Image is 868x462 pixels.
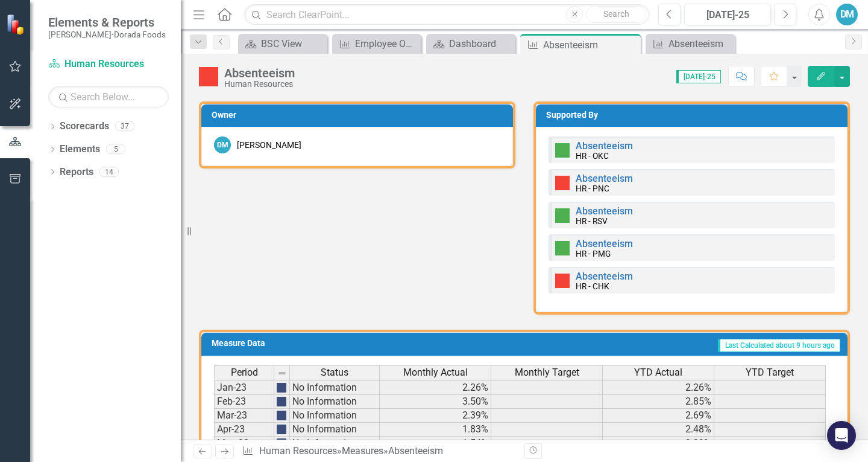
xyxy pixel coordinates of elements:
small: HR - PMG [576,249,611,258]
td: 2.85% [603,395,714,409]
a: Employee Opinion Survey [335,36,418,51]
span: YTD Actual [634,367,682,378]
input: Search Below... [48,86,169,107]
small: HR - OKC [576,151,609,161]
img: Below Plan [555,176,570,190]
h3: Supported By [546,111,841,120]
a: Reports [60,165,93,179]
div: Absenteeism [543,37,638,53]
img: png;base64,iVBORw0KGgoAAAANSUhEUgAAAJYAAADIAQMAAAAwS4omAAAAA1BMVEU9TXnnx7PJAAAACXBIWXMAAA7EAAAOxA... [277,438,286,448]
td: 2.26% [380,380,491,395]
img: Below Plan [199,67,218,86]
small: [PERSON_NAME]-Dorada Foods [48,30,166,39]
span: Last Calculated about 9 hours ago [718,339,840,352]
span: [DATE]-25 [676,70,721,83]
img: png;base64,iVBORw0KGgoAAAANSUhEUgAAAJYAAADIAQMAAAAwS4omAAAAA1BMVEU9TXnnx7PJAAAACXBIWXMAAA7EAAAOxA... [277,397,286,406]
div: Dashboard [449,36,512,51]
div: 5 [106,144,125,155]
span: Monthly Target [515,367,579,378]
td: No Information [290,395,380,409]
div: Human Resources [224,80,295,89]
div: Open Intercom Messenger [827,421,856,450]
img: Above Target [555,208,570,223]
small: HR - CHK [576,281,609,291]
a: Absenteeism [576,271,633,282]
img: Above Target [555,143,570,158]
div: 14 [99,167,119,177]
td: Apr-23 [214,423,274,437]
span: Elements & Reports [48,15,166,30]
a: Dashboard [429,36,512,51]
a: Human Resources [259,445,337,457]
h3: Measure Data [212,339,402,348]
div: [DATE]-25 [688,8,767,22]
td: 1.83% [380,423,491,437]
span: Period [231,367,258,378]
img: Below Plan [555,274,570,288]
button: Search [586,6,646,23]
input: Search ClearPoint... [244,4,649,25]
a: Absenteeism [576,173,633,184]
td: 2.26% [603,380,714,395]
button: [DATE]-25 [684,4,771,25]
a: Absenteeism [576,238,633,249]
td: 1.54% [380,437,491,451]
div: Employee Opinion Survey [355,36,418,51]
td: Jan-23 [214,380,274,395]
td: No Information [290,409,380,423]
img: png;base64,iVBORw0KGgoAAAANSUhEUgAAAJYAAADIAQMAAAAwS4omAAAAA1BMVEU9TXnnx7PJAAAACXBIWXMAAA7EAAAOxA... [277,383,286,393]
span: Search [603,9,629,19]
td: 2.29% [603,437,714,451]
img: 8DAGhfEEPCf229AAAAAElFTkSuQmCC [277,368,287,378]
img: png;base64,iVBORw0KGgoAAAANSUhEUgAAAJYAAADIAQMAAAAwS4omAAAAA1BMVEU9TXnnx7PJAAAACXBIWXMAAA7EAAAOxA... [277,425,286,434]
div: 37 [115,121,134,132]
td: 2.69% [603,409,714,423]
a: Absenteeism [576,140,633,152]
div: [PERSON_NAME] [237,139,301,151]
button: DM [836,4,858,25]
div: BSC View [261,36,324,51]
img: Above Target [555,241,570,255]
td: May-23 [214,437,274,451]
small: HR - PNC [576,184,609,193]
a: Scorecards [60,120,109,133]
span: Status [321,367,348,378]
h3: Owner [212,111,507,120]
a: Absenteeism [576,205,633,217]
div: DM [214,136,231,153]
a: Measures [342,445,383,457]
div: Absenteeism [388,445,443,457]
div: Absenteeism [668,36,732,51]
td: 2.39% [380,409,491,423]
a: Human Resources [48,57,169,71]
a: BSC View [241,36,324,51]
small: HR - RSV [576,216,608,226]
td: No Information [290,380,380,395]
span: YTD Target [746,367,794,378]
span: Monthly Actual [403,367,468,378]
td: Mar-23 [214,409,274,423]
td: Feb-23 [214,395,274,409]
td: 2.48% [603,423,714,437]
td: No Information [290,437,380,451]
div: » » [242,444,515,458]
a: Absenteeism [649,36,732,51]
td: No Information [290,423,380,437]
img: ClearPoint Strategy [6,14,27,35]
div: Absenteeism [224,66,295,80]
img: png;base64,iVBORw0KGgoAAAANSUhEUgAAAJYAAADIAQMAAAAwS4omAAAAA1BMVEU9TXnnx7PJAAAACXBIWXMAAA7EAAAOxA... [277,411,286,420]
a: Elements [60,143,100,156]
td: 3.50% [380,395,491,409]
